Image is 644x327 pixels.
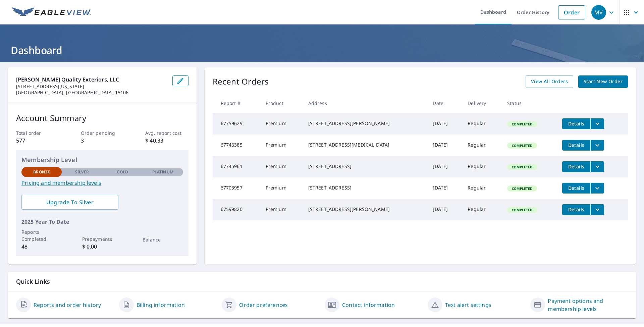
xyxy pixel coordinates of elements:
p: $ 0.00 [82,242,122,251]
th: Status [502,93,557,113]
button: filesDropdownBtn-67599820 [590,204,604,215]
div: [STREET_ADDRESS][PERSON_NAME] [308,120,422,127]
button: filesDropdownBtn-67759629 [590,118,604,129]
a: Payment options and membership levels [548,297,628,313]
td: 67599820 [213,199,260,220]
div: [STREET_ADDRESS][PERSON_NAME] [308,206,422,213]
span: Details [566,120,586,127]
td: 67703957 [213,177,260,199]
p: Avg. report cost [145,129,188,137]
div: [STREET_ADDRESS] [308,163,422,170]
p: Balance [143,236,183,243]
th: Report # [213,93,260,113]
td: 67746385 [213,134,260,156]
button: detailsBtn-67703957 [562,183,590,194]
h1: Dashboard [8,43,636,57]
td: Premium [260,199,303,220]
a: Start New Order [578,75,628,88]
p: Total order [16,129,59,137]
td: [DATE] [427,199,462,220]
p: Reports Completed [21,228,62,242]
div: [STREET_ADDRESS] [308,184,422,191]
span: Details [566,163,586,170]
p: 2025 Year To Date [21,218,183,226]
p: Prepayments [82,235,122,242]
button: filesDropdownBtn-67703957 [590,183,604,194]
span: Completed [508,122,536,126]
p: [PERSON_NAME] Quality Exteriors, LLC [16,75,167,84]
div: [STREET_ADDRESS][MEDICAL_DATA] [308,142,422,148]
a: Pricing and membership levels [21,179,183,187]
a: View All Orders [526,75,573,88]
button: detailsBtn-67759629 [562,118,590,129]
p: Gold [117,169,128,175]
td: Regular [462,156,502,177]
img: EV Logo [12,7,91,17]
td: Premium [260,134,303,156]
button: detailsBtn-67599820 [562,204,590,215]
span: Completed [508,208,536,212]
td: Regular [462,113,502,134]
span: Details [566,206,586,213]
td: [DATE] [427,134,462,156]
th: Delivery [462,93,502,113]
button: detailsBtn-67746385 [562,140,590,151]
span: Upgrade To Silver [27,199,113,206]
th: Date [427,93,462,113]
button: detailsBtn-67745961 [562,161,590,172]
span: Start New Order [584,77,623,86]
td: [DATE] [427,177,462,199]
p: Silver [75,169,89,175]
span: Completed [508,143,536,148]
p: 48 [21,242,62,251]
p: Quick Links [16,277,628,286]
td: Regular [462,134,502,156]
span: View All Orders [531,77,568,86]
p: Membership Level [21,155,183,164]
a: Contact information [342,301,395,309]
a: Text alert settings [445,301,491,309]
p: 3 [81,137,124,145]
span: Details [566,185,586,191]
a: Order [558,5,585,19]
span: Completed [508,186,536,191]
p: [STREET_ADDRESS][US_STATE] [16,84,167,90]
a: Reports and order history [34,301,101,309]
td: Premium [260,156,303,177]
td: [DATE] [427,113,462,134]
p: Bronze [33,169,50,175]
th: Product [260,93,303,113]
td: Regular [462,177,502,199]
p: $ 40.33 [145,137,188,145]
td: Premium [260,113,303,134]
button: filesDropdownBtn-67745961 [590,161,604,172]
p: Platinum [152,169,173,175]
span: Completed [508,165,536,169]
td: Regular [462,199,502,220]
p: Order pending [81,129,124,137]
td: 67759629 [213,113,260,134]
span: Details [566,142,586,148]
a: Order preferences [239,301,288,309]
p: 577 [16,137,59,145]
a: Billing information [137,301,185,309]
p: [GEOGRAPHIC_DATA], [GEOGRAPHIC_DATA] 15106 [16,90,167,96]
th: Address [303,93,428,113]
p: Recent Orders [213,75,269,88]
td: Premium [260,177,303,199]
button: filesDropdownBtn-67746385 [590,140,604,151]
td: [DATE] [427,156,462,177]
p: Account Summary [16,112,189,124]
td: 67745961 [213,156,260,177]
a: Upgrade To Silver [21,195,118,210]
div: MV [591,5,606,20]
